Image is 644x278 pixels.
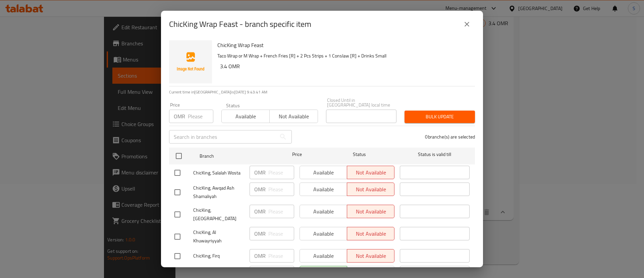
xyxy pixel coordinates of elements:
p: OMR [254,185,266,193]
span: Available [224,112,267,121]
span: Status [325,150,394,159]
span: Price [275,150,319,159]
span: ChicKing, Salalah Wosta [193,169,244,177]
span: ChicKing, [GEOGRAPHIC_DATA] [193,206,244,223]
p: OMR [174,112,185,120]
span: ChicKing, Awqad Ash Shamaliyah [193,184,244,201]
button: Bulk update [405,111,475,123]
img: ChicKing Wrap Feast [169,40,212,83]
span: Not available [272,112,315,121]
input: Please enter price [268,249,294,263]
p: Current time in [GEOGRAPHIC_DATA] is [DATE] 9:43:41 AM [169,89,475,95]
input: Please enter price [268,227,294,240]
input: Please enter price [268,183,294,196]
input: Please enter price [268,166,294,179]
input: Please enter price [268,205,294,218]
p: OMR [254,207,266,215]
span: Status is valid till [400,150,470,159]
span: Branch [200,152,269,160]
button: Available [221,110,270,123]
h6: ChicKing Wrap Feast [217,40,470,50]
span: ChicKing, Firq [193,252,244,260]
p: Taco Wrap or M Wrap + French Fries [R] + 2 Pcs Strips + 1 Conslaw [R] + Drinks Small [217,52,470,60]
input: Please enter price [188,110,213,123]
button: Not available [269,110,318,123]
span: ChicKing, Al Khuwayriyyah [193,228,244,245]
h2: ChicKing Wrap Feast - branch specific item [169,19,311,30]
p: 0 branche(s) are selected [425,133,475,140]
p: OMR [254,252,266,260]
input: Search in branches [169,130,276,144]
h6: 3.4 OMR [220,62,470,71]
span: Bulk update [410,113,470,121]
p: OMR [254,168,266,176]
p: OMR [254,230,266,238]
button: close [459,16,475,32]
